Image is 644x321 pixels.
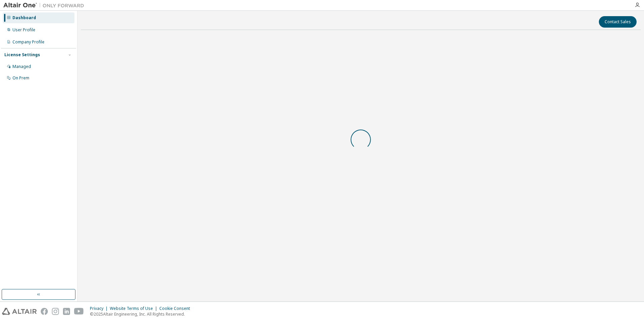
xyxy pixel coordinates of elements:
p: © 2025 Altair Engineering, Inc. All Rights Reserved. [90,311,194,317]
button: Contact Sales [599,16,637,28]
img: facebook.svg [41,308,48,315]
div: User Profile [12,27,35,33]
img: Altair One [3,2,88,9]
div: Managed [12,64,31,69]
div: Privacy [90,306,110,311]
div: Company Profile [12,39,44,45]
div: Website Terms of Use [110,306,159,311]
img: instagram.svg [52,308,59,315]
img: altair_logo.svg [2,308,37,315]
div: Cookie Consent [159,306,194,311]
img: youtube.svg [74,308,84,315]
div: License Settings [4,52,40,58]
div: Dashboard [12,15,36,21]
div: On Prem [12,75,29,81]
img: linkedin.svg [63,308,70,315]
